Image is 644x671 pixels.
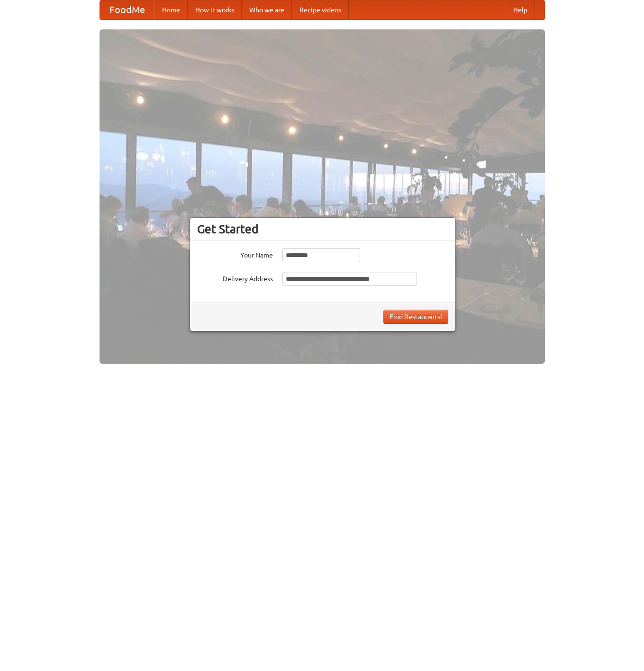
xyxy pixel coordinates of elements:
label: Your Name [197,248,273,260]
button: Find Restaurants! [383,310,448,324]
h3: Get Started [197,222,448,236]
a: Who we are [242,0,292,19]
a: Recipe videos [292,0,349,19]
a: How it works [188,0,242,19]
label: Delivery Address [197,272,273,284]
a: Home [154,0,188,19]
a: FoodMe [100,0,154,19]
a: Help [506,0,535,19]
